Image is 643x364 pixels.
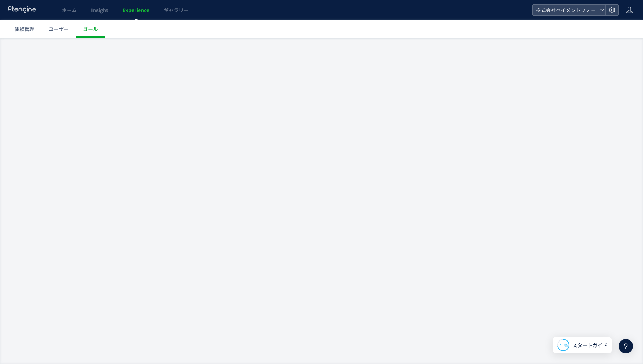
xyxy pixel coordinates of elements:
[91,6,108,14] span: Insight
[49,25,69,32] span: ユーザー
[534,5,597,15] span: 株式会社ペイメントフォー
[83,25,98,32] span: ゴール
[572,342,607,349] span: スタートガイド
[559,342,568,348] span: 71%
[62,6,77,14] span: ホーム
[14,25,34,32] span: 体験管理
[123,6,149,14] span: Experience
[164,6,189,14] span: ギャラリー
